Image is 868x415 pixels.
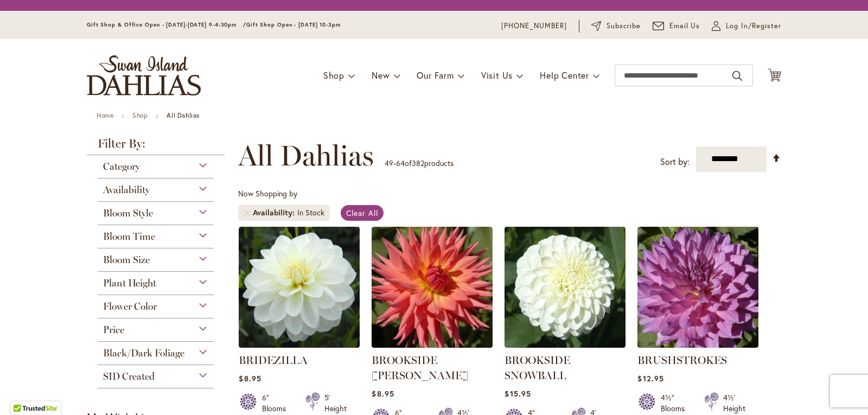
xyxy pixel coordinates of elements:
[540,69,589,81] span: Help Center
[732,67,742,85] button: Search
[97,111,113,119] a: Home
[669,21,700,31] span: Email Us
[323,69,344,81] span: Shop
[637,373,663,384] span: $12.95
[396,158,405,168] span: 64
[103,371,155,382] span: SID Created
[723,392,745,414] div: 4½' Height
[501,21,567,31] a: [PHONE_NUMBER]
[324,392,347,414] div: 5' Height
[385,158,393,168] span: 49
[103,161,140,173] span: Category
[637,354,727,367] a: BRUSHSTROKES
[132,111,148,119] a: Shop
[653,21,700,31] a: Email Us
[412,158,424,168] span: 382
[244,209,250,216] a: Remove Availability In Stock
[253,207,297,218] span: Availability
[505,388,531,399] span: $15.95
[346,208,378,218] span: Clear All
[372,388,394,399] span: $8.95
[372,69,390,81] span: New
[385,155,454,172] p: - of products
[103,207,153,219] span: Bloom Style
[637,227,758,348] img: BRUSHSTROKES
[103,254,150,266] span: Bloom Size
[238,188,297,199] span: Now Shopping by
[239,354,308,367] a: BRIDEZILLA
[103,301,157,312] span: Flower Color
[607,21,641,31] span: Subscribe
[297,207,324,218] div: In Stock
[660,152,690,172] label: Sort by:
[238,139,374,172] span: All Dahlias
[103,324,124,336] span: Price
[372,340,493,350] a: BROOKSIDE CHERI
[637,340,758,350] a: BRUSHSTROKES
[103,184,150,196] span: Availability
[239,227,360,348] img: BRIDEZILLA
[167,111,200,119] strong: All Dahlias
[505,227,626,348] img: BROOKSIDE SNOWBALL
[87,55,201,95] a: store logo
[103,347,184,359] span: Black/Dark Foliage
[726,21,781,31] span: Log In/Register
[417,69,454,81] span: Our Farm
[341,205,384,221] a: Clear All
[246,21,341,28] span: Gift Shop Open - [DATE] 10-3pm
[103,277,156,289] span: Plant Height
[87,21,246,28] span: Gift Shop & Office Open - [DATE]-[DATE] 9-4:30pm /
[87,138,225,155] strong: Filter By:
[372,227,493,348] img: BROOKSIDE CHERI
[372,354,468,382] a: BROOKSIDE [PERSON_NAME]
[239,373,261,384] span: $8.95
[239,340,360,350] a: BRIDEZILLA
[481,69,513,81] span: Visit Us
[103,231,155,242] span: Bloom Time
[661,392,691,414] div: 4½" Blooms
[712,21,781,31] a: Log In/Register
[505,354,570,382] a: BROOKSIDE SNOWBALL
[591,21,641,31] a: Subscribe
[505,340,626,350] a: BROOKSIDE SNOWBALL
[262,392,292,414] div: 6" Blooms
